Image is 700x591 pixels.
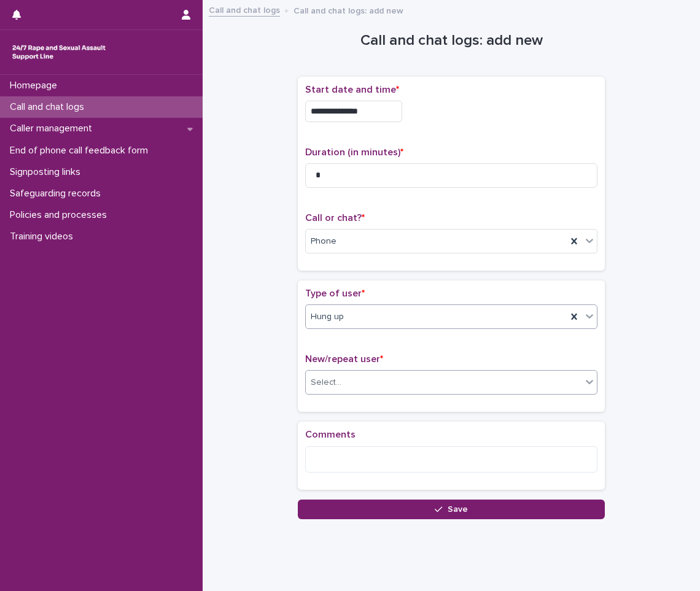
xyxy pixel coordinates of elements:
span: Comments [305,430,356,439]
span: New/repeat user [305,354,383,364]
span: Call or chat? [305,213,365,223]
h1: Call and chat logs: add new [298,32,605,50]
span: Hung up [311,311,344,323]
p: Call and chat logs [5,101,94,113]
span: Save [448,505,468,514]
button: Save [298,500,605,519]
span: Type of user [305,288,365,298]
p: Policies and processes [5,209,117,221]
img: rhQMoQhaT3yELyF149Cw [10,40,108,64]
span: Start date and time [305,85,399,95]
p: Homepage [5,80,67,91]
a: Call and chat logs [209,2,280,17]
p: End of phone call feedback form [5,145,158,156]
p: Caller management [5,123,102,134]
span: Phone [311,235,336,248]
p: Safeguarding records [5,188,111,199]
p: Training videos [5,231,83,242]
div: Select... [311,376,341,389]
span: Duration (in minutes) [305,147,403,157]
p: Signposting links [5,166,90,178]
p: Call and chat logs: add new [294,3,403,17]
